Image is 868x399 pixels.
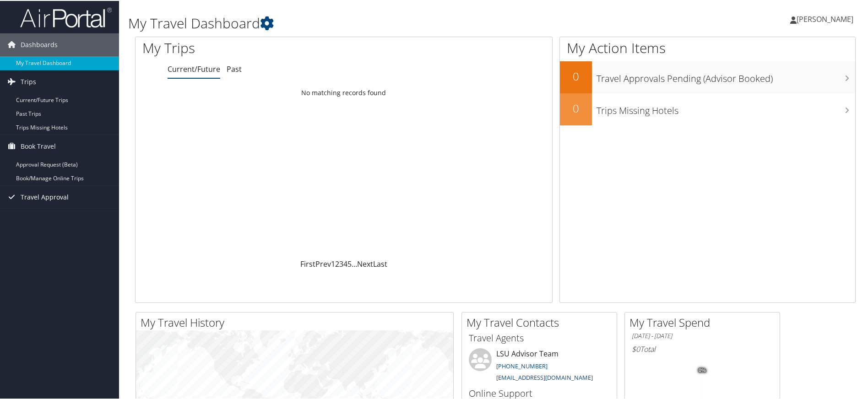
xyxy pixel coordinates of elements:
a: [PHONE_NUMBER] [496,361,548,369]
a: 3 [339,258,343,268]
a: 5 [347,258,352,268]
a: 0Trips Missing Hotels [560,92,855,124]
a: Last [373,258,387,268]
h3: Trips Missing Hotels [597,99,855,116]
img: airportal-logo.png [20,6,112,27]
h1: My Trips [142,38,372,57]
span: Dashboards [21,32,58,55]
a: Past [227,63,242,73]
td: No matching records found [136,84,552,100]
h3: Travel Agents [469,331,610,344]
h1: My Travel Dashboard [128,13,618,32]
a: First [300,258,315,268]
h6: Total [632,343,773,353]
a: [PERSON_NAME] [790,5,863,32]
a: Prev [315,258,331,268]
h3: Travel Approvals Pending (Advisor Booked) [597,67,855,84]
h2: My Travel Contacts [467,314,617,329]
a: 0Travel Approvals Pending (Advisor Booked) [560,60,855,92]
h1: My Action Items [560,38,855,57]
h2: 0 [560,100,592,115]
span: … [352,258,357,268]
li: LSU Advisor Team [464,347,614,385]
a: 4 [343,258,347,268]
tspan: 0% [699,367,706,372]
h6: [DATE] - [DATE] [632,331,773,340]
h3: Online Support [469,386,610,399]
a: [EMAIL_ADDRESS][DOMAIN_NAME] [496,372,593,381]
span: Travel Approval [21,185,69,208]
span: Trips [21,70,36,92]
h2: 0 [560,68,592,83]
a: 1 [331,258,335,268]
h2: My Travel History [141,314,453,329]
span: $0 [632,343,640,353]
a: Next [357,258,373,268]
a: 2 [335,258,339,268]
span: [PERSON_NAME] [797,13,853,23]
h2: My Travel Spend [629,314,780,329]
span: Book Travel [21,134,56,157]
a: Current/Future [168,63,220,73]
